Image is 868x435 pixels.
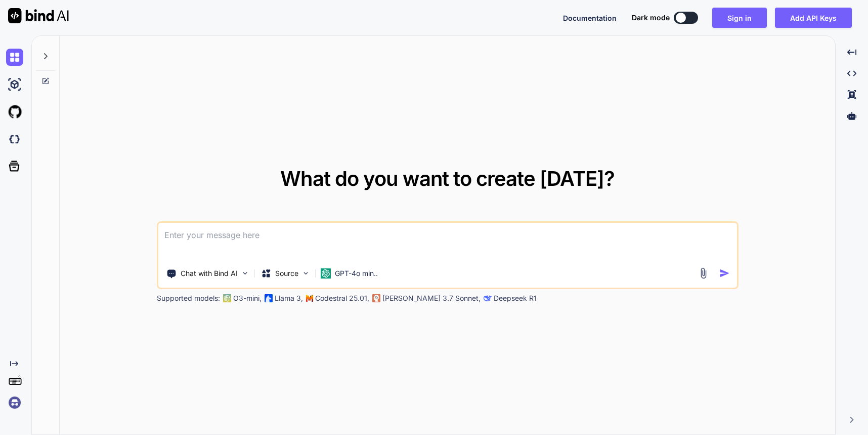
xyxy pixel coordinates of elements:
[265,294,273,302] img: Llama2
[315,293,369,303] p: Codestral 25.01,
[775,8,852,28] button: Add API Keys
[698,267,709,279] img: attachment
[223,294,231,302] img: GPT-4
[8,8,69,23] img: Bind AI
[157,293,220,303] p: Supported models:
[563,14,617,22] span: Documentation
[6,76,23,93] img: ai-studio
[280,166,615,191] span: What do you want to create [DATE]?
[306,295,313,302] img: Mistral-AI
[6,103,23,121] img: githubLight
[563,13,617,23] button: Documentation
[382,293,481,303] p: [PERSON_NAME] 3.7 Sonnet,
[233,293,262,303] p: O3-mini,
[321,268,331,279] img: GPT-4o mini
[275,293,303,303] p: Llama 3,
[632,13,670,23] span: Dark mode
[372,294,380,302] img: claude
[719,268,730,279] img: icon
[181,268,238,279] p: Chat with Bind AI
[335,268,378,279] p: GPT-4o min..
[275,268,298,279] p: Source
[6,49,23,66] img: chat
[301,269,310,278] img: Pick Models
[712,8,767,28] button: Sign in
[494,293,537,303] p: Deepseek R1
[6,131,23,148] img: darkCloudIdeIcon
[484,294,492,302] img: claude
[241,269,249,278] img: Pick Tools
[6,394,23,411] img: signin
